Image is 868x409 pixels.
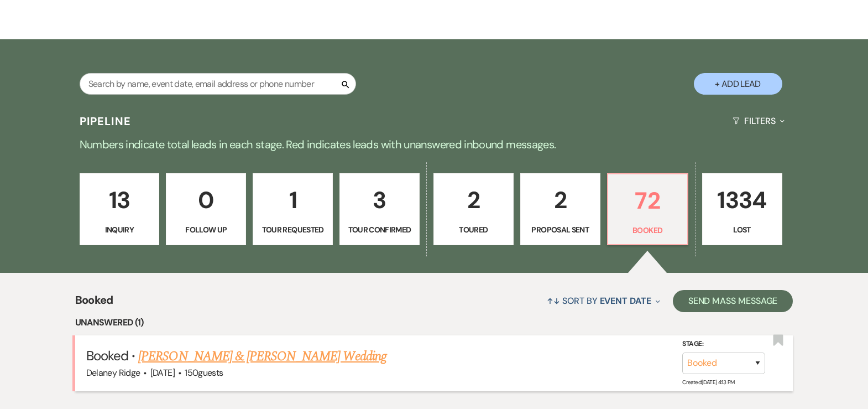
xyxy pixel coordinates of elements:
[75,315,793,330] li: Unanswered (1)
[173,224,239,236] p: Follow Up
[36,136,832,153] p: Numbers indicate total leads in each stage. Red indicates leads with unanswered inbound messages.
[542,286,664,315] button: Sort By Event Date
[80,73,356,95] input: Search by name, event date, email address or phone number
[339,173,420,245] a: 3Tour Confirmed
[87,224,153,236] p: Inquiry
[728,106,788,136] button: Filters
[433,173,514,245] a: 2Toured
[260,182,326,219] p: 1
[80,173,160,245] a: 13Inquiry
[694,73,782,95] button: + Add Lead
[600,295,651,307] span: Event Date
[86,347,128,364] span: Booked
[347,182,412,219] p: 3
[87,182,153,219] p: 13
[185,367,223,379] span: 150 guests
[709,224,775,236] p: Lost
[615,224,681,236] p: Booked
[347,224,412,236] p: Tour Confirmed
[673,290,793,312] button: Send Mass Message
[615,182,681,219] p: 72
[441,182,506,219] p: 2
[138,346,386,366] a: [PERSON_NAME] & [PERSON_NAME] Wedding
[75,292,113,315] span: Booked
[527,224,593,236] p: Proposal Sent
[547,295,560,307] span: ↑↓
[682,338,765,350] label: Stage:
[150,367,175,379] span: [DATE]
[527,182,593,219] p: 2
[260,224,326,236] p: Tour Requested
[80,113,132,129] h3: Pipeline
[253,173,333,245] a: 1Tour Requested
[166,173,246,245] a: 0Follow Up
[709,182,775,219] p: 1334
[441,224,506,236] p: Toured
[702,173,782,245] a: 1334Lost
[173,182,239,219] p: 0
[86,367,140,379] span: Delaney Ridge
[607,173,688,245] a: 72Booked
[520,173,600,245] a: 2Proposal Sent
[682,379,734,386] span: Created: [DATE] 4:13 PM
